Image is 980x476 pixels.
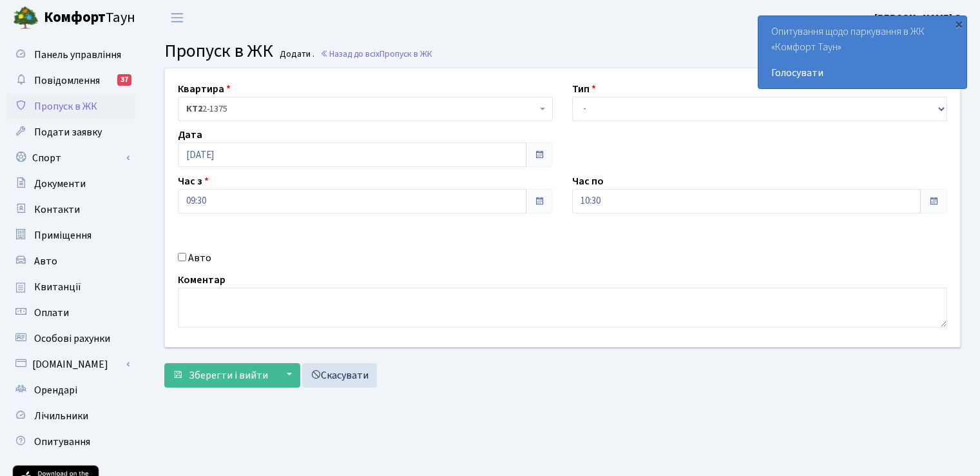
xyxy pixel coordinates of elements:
a: Панель управління [6,42,135,68]
label: Час по [572,174,604,189]
a: Квитанції [6,274,135,300]
a: Орендарі [6,377,135,403]
img: logo.png [13,5,39,31]
a: Голосувати [771,65,954,81]
b: КТ2 [186,103,202,115]
a: Приміщення [6,223,135,248]
a: Лічильники [6,403,135,429]
span: Пропуск в ЖК [380,48,432,60]
a: [PERSON_NAME] О. [874,10,965,26]
a: Авто [6,248,135,274]
a: Контакти [6,197,135,223]
span: Подати заявку [34,125,102,139]
span: <b>КТ2</b>&nbsp;&nbsp;&nbsp;2-1375 [178,97,553,121]
label: Авто [188,250,211,266]
label: Час з [178,174,209,189]
span: Таун [44,7,135,29]
span: Повідомлення [34,74,100,88]
span: Лічильники [34,409,88,423]
a: Повідомлення37 [6,68,135,94]
span: Документи [34,177,86,191]
b: [PERSON_NAME] О. [874,11,965,25]
small: Додати . [277,49,314,60]
label: Тип [572,81,596,97]
span: Контакти [34,203,80,217]
button: Зберегти і вийти [164,363,276,388]
span: Оплати [34,306,69,320]
span: Особові рахунки [34,332,110,346]
div: × [952,17,965,30]
div: 37 [117,74,131,86]
b: Комфорт [44,7,106,28]
label: Дата [178,127,202,143]
span: Квитанції [34,280,81,294]
span: Авто [34,254,57,268]
span: Пропуск в ЖК [164,38,273,64]
span: Зберегти і вийти [189,368,268,382]
a: Спорт [6,145,135,171]
span: Приміщення [34,228,91,243]
span: <b>КТ2</b>&nbsp;&nbsp;&nbsp;2-1375 [186,103,537,115]
a: Назад до всіхПропуск в ЖК [320,48,432,60]
a: Подати заявку [6,119,135,145]
a: Документи [6,171,135,197]
a: [DOMAIN_NAME] [6,352,135,377]
a: Скасувати [302,363,377,388]
a: Опитування [6,429,135,455]
div: Опитування щодо паркування в ЖК «Комфорт Таун» [758,16,966,88]
a: Особові рахунки [6,326,135,352]
label: Коментар [178,272,226,288]
a: Пропуск в ЖК [6,94,135,119]
span: Панель управління [34,48,121,62]
label: Квартира [178,81,231,97]
span: Орендарі [34,383,77,397]
button: Переключити навігацію [161,7,193,28]
a: Оплати [6,300,135,326]
span: Пропуск в ЖК [34,99,97,114]
span: Опитування [34,435,90,449]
